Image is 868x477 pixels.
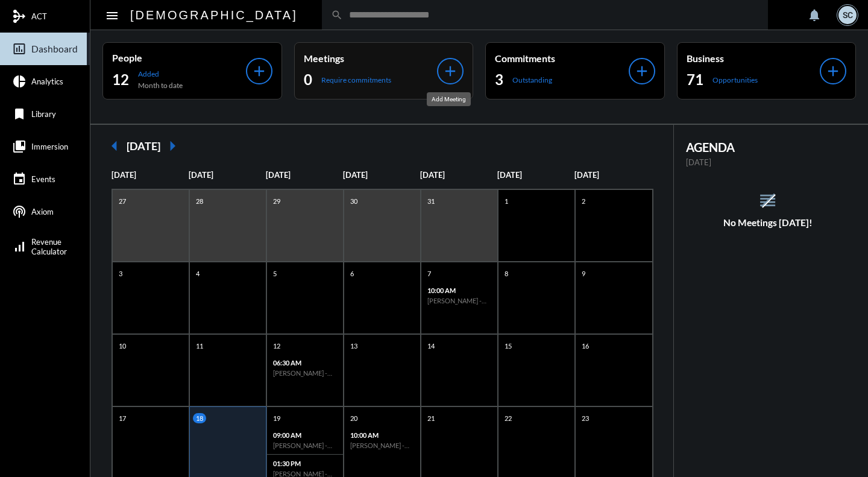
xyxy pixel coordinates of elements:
h6: [PERSON_NAME] - Review [350,441,414,449]
mat-icon: event [12,172,27,186]
p: 14 [424,341,438,351]
div: Add Meeting [427,92,471,106]
mat-icon: signal_cellular_alt [12,239,27,254]
span: Events [31,174,55,184]
p: [DATE] [266,170,343,180]
mat-icon: add [251,63,268,80]
p: 22 [502,413,515,423]
p: 27 [116,196,129,206]
p: 12 [270,341,283,351]
h2: AGENDA [686,140,851,154]
p: 10 [116,341,129,351]
span: Immersion [31,142,68,151]
p: 1 [502,196,511,206]
mat-icon: collections_bookmark [12,139,27,154]
mat-icon: add [825,63,841,80]
mat-icon: reorder [758,191,778,210]
p: 2 [579,196,588,206]
p: 20 [347,413,360,423]
p: 09:00 AM [273,431,337,439]
p: 3 [116,268,125,279]
p: 10:00 AM [350,431,414,439]
p: 9 [579,268,588,279]
span: Dashboard [31,43,78,54]
p: 8 [502,268,511,279]
p: [DATE] [574,170,652,180]
p: 15 [502,341,515,351]
p: 6 [347,268,357,279]
h5: No Meetings [DATE]! [674,217,863,228]
p: [DATE] [420,170,497,180]
p: Business [687,52,820,64]
p: 7 [424,268,434,279]
mat-icon: bookmark [12,107,27,121]
p: Meetings [304,52,438,64]
p: 30 [347,196,360,206]
p: [DATE] [686,157,851,167]
mat-icon: pie_chart [12,74,27,89]
button: Toggle sidenav [100,3,124,27]
p: 06:30 AM [273,359,337,367]
p: 13 [347,341,360,351]
mat-icon: arrow_left [102,134,127,158]
p: Month to date [138,81,183,90]
h6: [PERSON_NAME] - Review [273,441,337,449]
p: 19 [270,413,283,423]
p: Added [138,69,183,78]
h2: [DATE] [127,139,160,153]
p: Opportunities [712,75,758,84]
p: 5 [270,268,280,279]
div: SC [838,6,857,24]
p: 17 [116,413,129,423]
mat-icon: insert_chart_outlined [12,42,27,56]
p: Require commitments [321,75,391,84]
span: ACT [31,11,47,21]
p: 16 [579,341,592,351]
mat-icon: add [634,63,650,80]
h2: 12 [112,70,129,89]
p: Commitments [495,52,629,64]
mat-icon: search [331,9,343,21]
p: 29 [270,196,283,206]
p: 01:30 PM [273,460,337,467]
mat-icon: podcasts [12,204,27,219]
p: 4 [193,268,203,279]
span: Axiom [31,207,54,216]
p: 31 [424,196,438,206]
h6: [PERSON_NAME] - Possibility [273,369,337,377]
h6: [PERSON_NAME] - Possibility [427,297,491,305]
p: 23 [579,413,592,423]
p: [DATE] [343,170,420,180]
p: Outstanding [512,75,552,84]
h2: [DEMOGRAPHIC_DATA] [130,5,298,25]
h2: 3 [495,70,503,89]
p: 21 [424,413,438,423]
p: 10:00 AM [427,286,491,294]
p: People [112,52,246,63]
h2: 0 [304,70,312,89]
mat-icon: arrow_right [160,134,184,158]
mat-icon: notifications [807,8,822,22]
span: Revenue Calculator [31,237,67,256]
mat-icon: mediation [12,9,27,24]
h2: 71 [687,70,703,89]
p: [DATE] [189,170,266,180]
p: [DATE] [497,170,574,180]
span: Library [31,109,56,119]
p: [DATE] [112,170,189,180]
p: 18 [193,413,206,423]
p: 11 [193,341,206,351]
mat-icon: Side nav toggle icon [105,8,119,23]
mat-icon: add [442,63,459,80]
span: Analytics [31,77,63,86]
p: 28 [193,196,206,206]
